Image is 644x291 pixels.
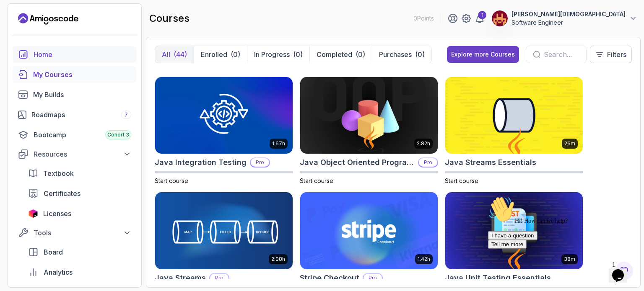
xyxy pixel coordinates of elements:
button: Explore more Courses [447,46,519,63]
div: (0) [231,49,240,59]
a: 1 [475,13,485,23]
img: Java Streams Essentials card [445,77,583,154]
a: Landing page [18,12,78,26]
a: textbook [23,165,136,182]
h2: Java Unit Testing Essentials [445,272,551,284]
span: Start course [300,177,333,184]
span: Analytics [44,267,73,277]
button: Enrolled(0) [194,46,247,63]
h2: Java Object Oriented Programming [300,157,415,168]
p: 2.82h [417,140,430,147]
input: Search... [544,49,579,59]
span: Board [44,247,63,257]
p: 2.08h [271,256,285,263]
h2: Stripe Checkout [300,272,359,284]
p: Software Engineer [512,18,626,27]
p: Filters [607,49,626,59]
p: [PERSON_NAME][DEMOGRAPHIC_DATA] [512,10,626,18]
button: All(44) [155,46,194,63]
p: 0 Points [413,14,434,23]
div: Explore more Courses [451,50,515,59]
h2: Java Integration Testing [155,157,247,168]
p: Pro [419,158,437,167]
div: Home [34,49,131,59]
img: Java Object Oriented Programming card [300,77,438,154]
button: Tools [13,225,136,240]
div: Resources [34,149,131,159]
div: (0) [415,49,425,59]
p: Enrolled [201,49,227,59]
p: All [162,49,170,59]
button: Resources [13,147,136,162]
span: 7 [125,111,128,118]
a: roadmaps [13,106,136,123]
a: builds [13,86,136,103]
h2: courses [149,12,190,25]
iframe: chat widget [485,193,636,253]
h2: Java Streams Essentials [445,157,536,168]
button: Purchases(0) [372,46,431,63]
div: (44) [174,49,187,59]
p: Purchases [379,49,412,59]
span: Cohort 3 [107,131,129,138]
div: My Builds [33,90,131,100]
div: Roadmaps [31,110,131,120]
img: Java Unit Testing Essentials card [445,192,583,269]
button: user profile image[PERSON_NAME][DEMOGRAPHIC_DATA]Software Engineer [491,10,637,27]
p: Pro [210,274,229,282]
img: user profile image [492,10,508,26]
span: Textbook [43,168,74,178]
span: Licenses [43,209,71,219]
div: 1 [478,11,486,19]
button: Completed(0) [309,46,372,63]
img: :wave: [3,3,30,30]
a: bootcamp [13,126,136,143]
button: Tell me more [3,47,42,56]
span: Certificates [44,188,80,198]
img: Java Streams card [155,192,293,269]
p: 1.67h [272,140,285,147]
a: board [23,244,136,260]
a: certificates [23,185,136,202]
div: Bootcamp [34,130,131,140]
p: In Progress [254,49,290,59]
p: Completed [317,49,352,59]
a: licenses [23,205,136,222]
h2: Java Streams [155,272,206,284]
iframe: chat widget [609,258,636,283]
div: Tools [34,228,131,238]
img: jetbrains icon [28,209,38,218]
a: courses [13,66,136,83]
a: analytics [23,264,136,281]
button: In Progress(0) [247,46,309,63]
p: 1.42h [418,256,430,263]
div: (0) [293,49,303,59]
span: Hi! How can we help? [3,25,83,31]
p: Pro [251,158,269,167]
p: Pro [364,274,382,282]
div: 👋Hi! How can we help?I have a questionTell me more [3,3,154,56]
div: (0) [356,49,365,59]
p: 38m [564,256,575,263]
p: 26m [564,140,575,147]
img: Java Integration Testing card [155,77,293,154]
a: home [13,46,136,63]
span: Start course [155,177,188,184]
span: Start course [445,177,478,184]
button: Filters [590,46,632,63]
img: Stripe Checkout card [300,192,438,269]
button: I have a question [3,39,53,47]
div: My Courses [33,70,131,80]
